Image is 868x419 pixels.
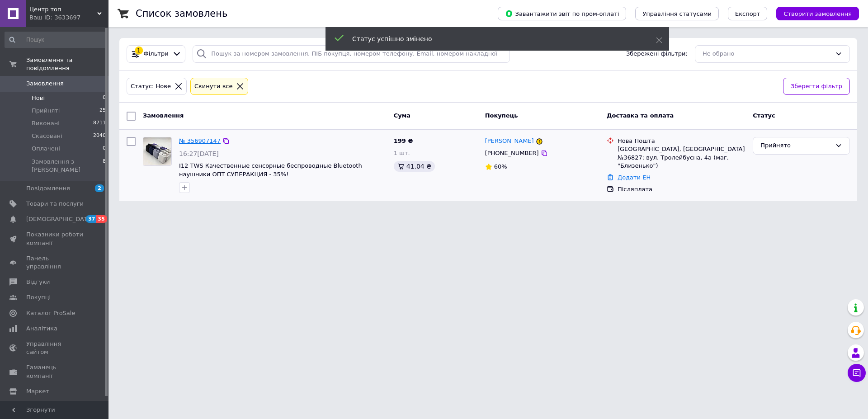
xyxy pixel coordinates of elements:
div: Cкинути все [193,82,235,91]
span: 1 шт. [394,150,410,156]
button: Експорт [728,7,768,20]
span: Завантажити звіт по пром-оплаті [505,9,619,18]
span: Замовлення [26,80,64,88]
span: 199 ₴ [394,137,413,144]
a: № 356907147 [179,137,221,144]
button: Створити замовлення [776,7,859,20]
div: [GEOGRAPHIC_DATA], [GEOGRAPHIC_DATA] №36827: вул. Тролейбусна, 4а (маг. "Близенько") [618,145,745,170]
button: Чат з покупцем [848,364,866,382]
span: 35 [96,215,107,223]
span: 2040 [93,132,106,140]
span: 8 [103,158,106,174]
span: Фільтри [144,50,169,58]
span: Центр топ [29,5,97,14]
span: Замовлення [143,112,184,119]
span: Доставка та оплата [607,112,674,119]
div: Ваш ID: 3633697 [29,14,108,22]
span: 2 [95,184,104,192]
span: Маркет [26,387,49,395]
span: 37 [86,215,96,223]
span: Повідомлення [26,184,70,193]
span: Покупець [485,112,518,119]
span: Показники роботи компанії [26,231,84,247]
div: Післяплата [618,185,745,193]
input: Пошук за номером замовлення, ПІБ покупця, номером телефону, Email, номером накладної [193,45,510,63]
span: Створити замовлення [783,10,852,17]
span: Відгуки [26,278,50,286]
span: Виконані [32,119,60,127]
div: [PHONE_NUMBER] [483,147,541,159]
a: Додати ЕН [618,174,651,181]
span: Оплачені [32,145,60,153]
input: Пошук [5,32,107,48]
img: Фото товару [143,137,171,165]
span: Каталог ProSale [26,309,75,317]
div: Нова Пошта [618,137,745,145]
span: Товари та послуги [26,200,84,208]
span: 0 [103,145,106,153]
span: [DEMOGRAPHIC_DATA] [26,215,93,223]
span: 0 [103,94,106,102]
a: I12 TWS Качественные сенсорные беспроводные Bluetooth наушники ОПТ СУПЕРАКЦИЯ - 35%! [179,162,362,178]
span: Нові [32,94,45,102]
span: 60% [494,163,507,170]
span: Скасовані [32,132,62,140]
div: Прийнято [760,141,831,151]
span: Cума [394,112,410,119]
a: Фото товару [143,137,172,166]
span: Замовлення з [PERSON_NAME] [32,158,103,174]
button: Зберегти фільтр [783,78,850,95]
span: 16:27[DATE] [179,150,219,157]
span: Покупці [26,293,51,301]
span: Управління сайтом [26,340,84,356]
span: 25 [99,107,106,115]
a: [PERSON_NAME] [485,137,534,146]
div: Не обрано [703,49,831,59]
span: Гаманець компанії [26,363,84,380]
div: Статус успішно змінено [352,34,633,43]
h1: Список замовлень [136,8,227,19]
span: Аналітика [26,325,57,333]
span: Зберегти фільтр [791,82,842,91]
span: Збережені фільтри: [626,50,688,58]
div: 1 [135,47,143,55]
span: Управління статусами [642,10,712,17]
div: Статус: Нове [129,82,173,91]
span: Статус [753,112,775,119]
span: Прийняті [32,107,60,115]
button: Завантажити звіт по пром-оплаті [498,7,626,20]
span: 8711 [93,119,106,127]
span: Панель управління [26,254,84,271]
span: Замовлення та повідомлення [26,56,108,72]
div: 41.04 ₴ [394,161,435,172]
a: Створити замовлення [767,10,859,17]
span: Експорт [735,10,760,17]
button: Управління статусами [635,7,719,20]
